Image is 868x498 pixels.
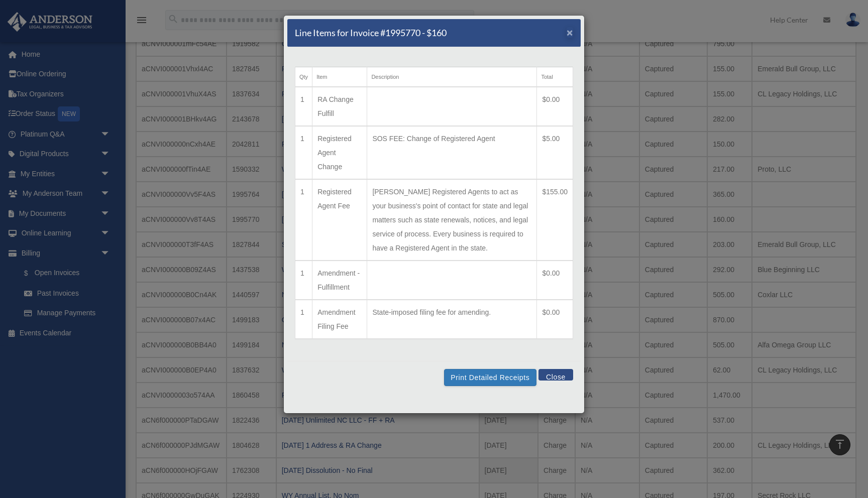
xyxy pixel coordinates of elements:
td: [PERSON_NAME] Registered Agents to act as your business's point of contact for state and legal ma... [367,179,537,261]
td: 1 [295,126,312,179]
button: Close [538,369,573,381]
td: $155.00 [537,179,573,261]
td: RA Change Fulfill [312,87,367,126]
th: Qty [295,67,312,87]
td: Amendment Filing Fee [312,300,367,339]
th: Total [537,67,573,87]
td: Registered Agent Fee [312,179,367,261]
td: $5.00 [537,126,573,179]
td: Registered Agent Change [312,126,367,179]
td: 1 [295,87,312,126]
td: $0.00 [537,261,573,300]
td: 1 [295,300,312,339]
th: Item [312,67,367,87]
td: 1 [295,261,312,300]
span: × [567,27,573,38]
td: $0.00 [537,300,573,339]
h5: Line Items for Invoice #1995770 - $160 [295,27,447,39]
td: SOS FEE: Change of Registered Agent [367,126,537,179]
td: Amendment - Fulfillment [312,261,367,300]
td: State-imposed filing fee for amending. [367,300,537,339]
td: $0.00 [537,87,573,126]
td: 1 [295,179,312,261]
button: Print Detailed Receipts [444,369,536,386]
button: Close [567,27,573,38]
th: Description [367,67,537,87]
